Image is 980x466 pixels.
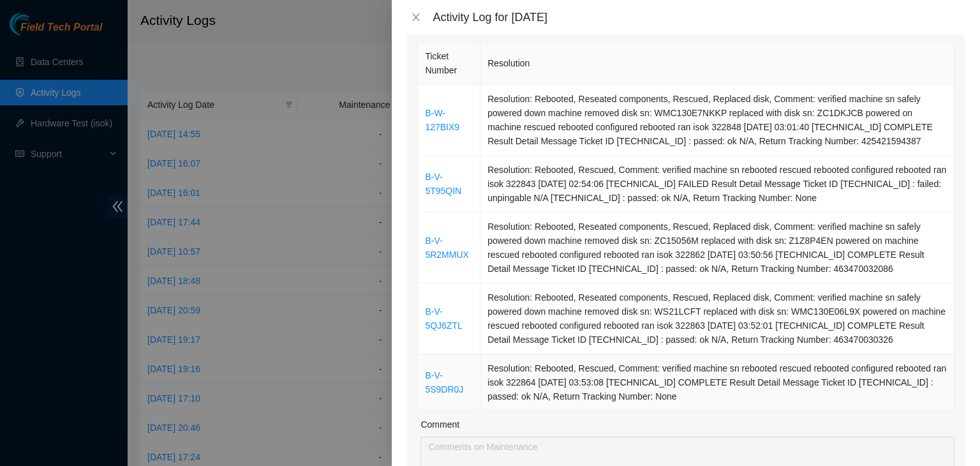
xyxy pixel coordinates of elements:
[433,10,965,24] div: Activity Log for [DATE]
[425,306,462,331] a: B-V-5QJ6ZTL
[411,12,421,22] span: close
[480,85,954,156] td: Resolution: Rebooted, Reseated components, Rescued, Replaced disk, Comment: verified machine sn s...
[425,172,461,196] a: B-V-5T95QIN
[418,42,480,85] th: Ticket Number
[425,236,468,260] a: B-V-5R2MMUX
[480,42,954,85] th: Resolution
[407,11,425,24] button: Close
[480,283,954,354] td: Resolution: Rebooted, Reseated components, Rescued, Replaced disk, Comment: verified machine sn s...
[420,417,459,432] label: Comment
[425,108,459,132] a: B-W-127BIX9
[480,213,954,283] td: Resolution: Rebooted, Reseated components, Rescued, Replaced disk, Comment: verified machine sn s...
[480,156,954,213] td: Resolution: Rebooted, Rescued, Comment: verified machine sn rebooted rescued rebooted configured ...
[480,354,954,411] td: Resolution: Rebooted, Rescued, Comment: verified machine sn rebooted rescued rebooted configured ...
[425,370,463,395] a: B-V-5S9DR0J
